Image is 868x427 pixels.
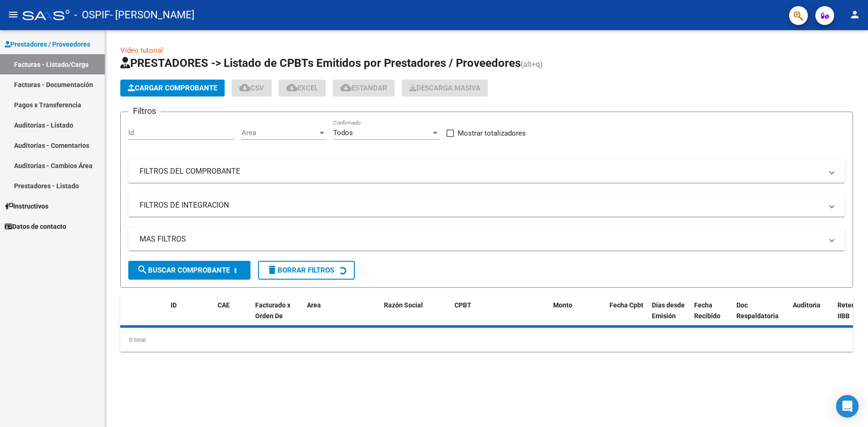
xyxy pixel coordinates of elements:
[239,82,250,93] mat-icon: cloud_download
[733,295,789,337] datatable-header-cell: Doc Respaldatoria
[652,301,685,320] span: Días desde Emisión
[454,301,471,309] span: CPBT
[128,261,250,280] button: Buscar Comprobante
[128,160,845,183] mat-expansion-panel-header: FILTROS DEL COMPROBANTE
[128,228,845,250] mat-expansion-panel-header: MAS FILTROS
[849,9,860,20] mat-icon: person
[451,295,549,337] datatable-header-cell: CPBT
[232,80,272,97] button: CSV
[255,301,290,320] span: Facturado x Orden De
[303,295,367,337] datatable-header-cell: Area
[521,60,543,69] span: (alt+q)
[340,84,387,92] span: Estandar
[340,82,352,93] mat-icon: cloud_download
[5,201,48,211] span: Instructivos
[120,80,225,97] button: Cargar Comprobante
[110,5,195,25] span: - [PERSON_NAME]
[793,301,821,309] span: Auditoria
[837,301,868,320] span: Retencion IIBB
[128,84,217,92] span: Cargar Comprobante
[380,295,451,337] datatable-header-cell: Razón Social
[128,105,161,118] h3: Filtros
[279,80,326,97] button: EXCEL
[214,295,251,337] datatable-header-cell: CAE
[140,234,822,244] mat-panel-title: MAS FILTROS
[120,46,163,55] a: Video tutorial
[333,80,395,97] button: Estandar
[120,56,521,70] span: PRESTADORES -> Listado de CPBTs Emitidos por Prestadores / Proveedores
[140,200,822,210] mat-panel-title: FILTROS DE INTEGRACION
[218,301,230,309] span: CAE
[402,80,488,97] app-download-masive: Descarga masiva de comprobantes (adjuntos)
[266,266,334,274] span: Borrar Filtros
[5,221,66,232] span: Datos de contacto
[5,39,90,49] span: Prestadores / Proveedores
[648,295,690,337] datatable-header-cell: Días desde Emisión
[128,194,845,217] mat-expansion-panel-header: FILTROS DE INTEGRACION
[610,301,643,309] span: Fecha Cpbt
[409,84,480,92] span: Descarga Masiva
[137,264,148,275] mat-icon: search
[694,301,720,320] span: Fecha Recibido
[171,301,177,309] span: ID
[286,82,297,93] mat-icon: cloud_download
[458,128,526,139] span: Mostrar totalizadores
[553,301,572,309] span: Monto
[137,266,230,274] span: Buscar Comprobante
[736,301,779,320] span: Doc Respaldatoria
[307,301,321,309] span: Area
[120,328,853,352] div: 0 total
[402,80,488,97] button: Descarga Masiva
[549,295,606,337] datatable-header-cell: Monto
[836,395,859,418] div: Open Intercom Messenger
[239,84,264,92] span: CSV
[8,9,19,20] mat-icon: menu
[266,264,278,275] mat-icon: delete
[167,295,214,337] datatable-header-cell: ID
[140,166,822,177] mat-panel-title: FILTROS DEL COMPROBANTE
[74,5,110,25] span: - OSPIF
[258,261,355,280] button: Borrar Filtros
[384,301,423,309] span: Razón Social
[251,295,303,337] datatable-header-cell: Facturado x Orden De
[242,129,318,137] span: Area
[789,295,834,337] datatable-header-cell: Auditoria
[286,84,318,92] span: EXCEL
[333,129,353,137] span: Todos
[606,295,648,337] datatable-header-cell: Fecha Cpbt
[690,295,733,337] datatable-header-cell: Fecha Recibido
